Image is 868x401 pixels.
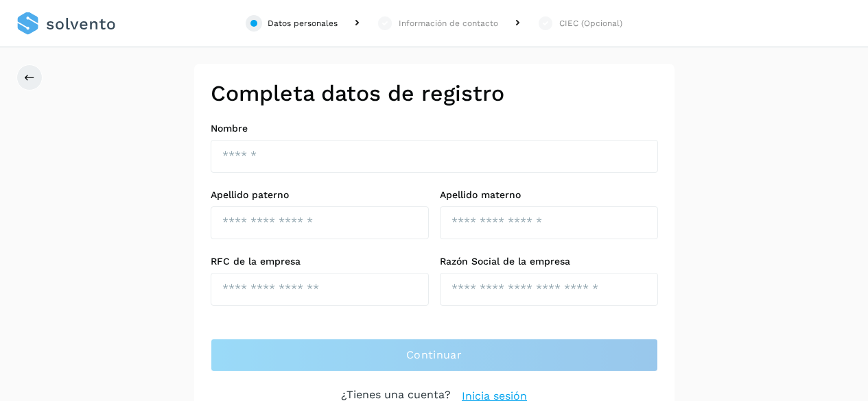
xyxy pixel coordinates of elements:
[406,348,462,363] span: Continuar
[211,80,658,106] h2: Completa datos de registro
[211,123,658,134] label: Nombre
[399,17,498,29] div: Información de contacto
[440,256,658,267] label: Razón Social de la empresa
[211,256,429,267] label: RFC de la empresa
[559,17,622,29] div: CIEC (Opcional)
[268,17,338,29] div: Datos personales
[211,339,658,372] button: Continuar
[211,189,429,201] label: Apellido paterno
[440,189,658,201] label: Apellido materno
